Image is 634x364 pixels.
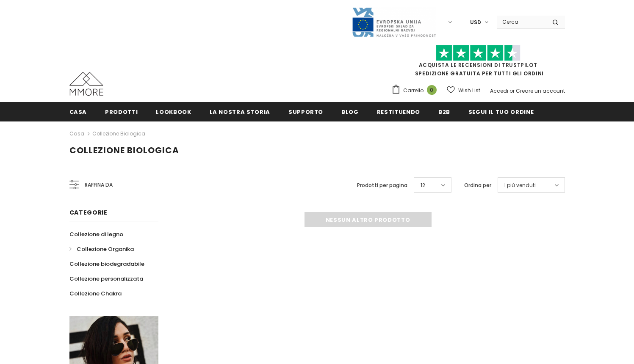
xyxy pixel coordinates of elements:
[85,180,113,190] span: Raffina da
[470,18,481,27] span: USD
[288,108,323,116] span: supporto
[156,108,191,116] span: Lookbook
[516,87,565,94] a: Creare un account
[69,286,122,301] a: Collezione Chakra
[341,108,359,116] span: Blog
[490,87,508,94] a: Accedi
[421,181,425,190] span: 12
[69,208,108,217] span: Categorie
[156,102,191,121] a: Lookbook
[468,108,534,116] span: Segui il tuo ordine
[497,16,546,28] input: Search Site
[352,7,436,38] img: Javni Razpis
[69,230,123,238] span: Collezione di legno
[69,108,87,116] span: Casa
[438,108,450,116] span: B2B
[352,18,436,25] a: Javni Razpis
[377,102,420,121] a: Restituendo
[69,102,87,121] a: Casa
[509,87,515,94] span: or
[288,102,323,121] a: supporto
[105,108,138,116] span: Prodotti
[69,129,84,139] a: Casa
[357,181,407,190] label: Prodotti per pagina
[210,102,270,121] a: La nostra storia
[69,242,134,256] a: Collezione Organika
[403,86,424,95] span: Carrello
[464,181,491,190] label: Ordina per
[419,61,537,69] a: Acquista le recensioni di TrustPilot
[105,102,138,121] a: Prodotti
[377,108,420,116] span: Restituendo
[438,102,450,121] a: B2B
[69,290,122,298] span: Collezione Chakra
[504,181,536,190] span: I più venduti
[427,85,437,95] span: 0
[447,83,480,98] a: Wish List
[458,86,480,95] span: Wish List
[468,102,534,121] a: Segui il tuo ordine
[92,130,145,137] a: Collezione biologica
[69,260,144,268] span: Collezione biodegradabile
[436,45,520,61] img: Fidati di Pilot Stars
[69,144,179,156] span: Collezione biologica
[77,245,134,253] span: Collezione Organika
[341,102,359,121] a: Blog
[69,72,103,96] img: Casi MMORE
[210,108,270,116] span: La nostra storia
[69,271,143,286] a: Collezione personalizzata
[391,84,441,97] a: Carrello 0
[69,227,123,242] a: Collezione di legno
[69,256,144,271] a: Collezione biodegradabile
[391,49,565,77] span: SPEDIZIONE GRATUITA PER TUTTI GLI ORDINI
[69,275,143,283] span: Collezione personalizzata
